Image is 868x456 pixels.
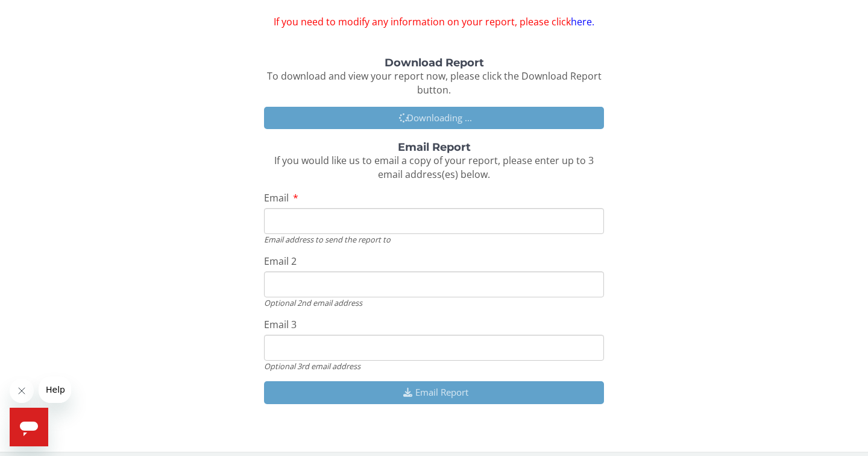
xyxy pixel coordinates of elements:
[398,141,471,154] strong: Email Report
[10,379,34,403] iframe: Close message
[264,381,604,404] button: Email Report
[264,15,604,29] span: If you need to modify any information on your report, please click
[264,107,604,129] button: Downloading ...
[385,56,484,69] strong: Download Report
[39,376,71,403] iframe: Message from company
[274,154,594,181] span: If you would like us to email a copy of your report, please enter up to 3 email address(es) below.
[10,408,48,446] iframe: Button to launch messaging window
[264,297,604,308] div: Optional 2nd email address
[264,361,604,372] div: Optional 3rd email address
[264,318,297,331] span: Email 3
[267,69,602,97] span: To download and view your report now, please click the Download Report button.
[264,191,289,204] span: Email
[264,255,297,268] span: Email 2
[264,234,604,245] div: Email address to send the report to
[571,15,594,28] a: here.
